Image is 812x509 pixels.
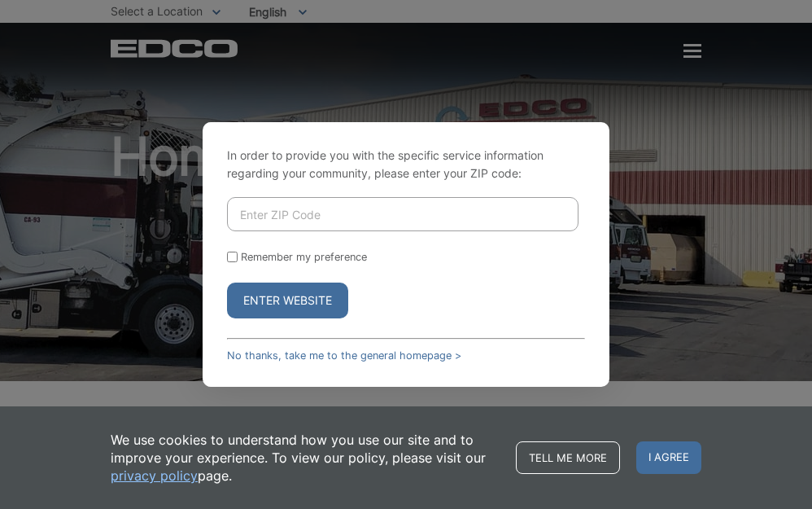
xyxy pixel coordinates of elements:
p: We use cookies to understand how you use our site and to improve your experience. To view our pol... [111,431,500,485]
a: privacy policy [111,467,198,485]
label: Remember my preference [241,251,367,263]
input: Enter ZIP Code [227,197,578,231]
button: Enter Website [227,283,348,318]
a: Tell me more [516,441,620,474]
p: In order to provide you with the specific service information regarding your community, please en... [227,147,585,182]
a: No thanks, take me to the general homepage > [227,349,461,362]
span: I agree [636,441,701,474]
